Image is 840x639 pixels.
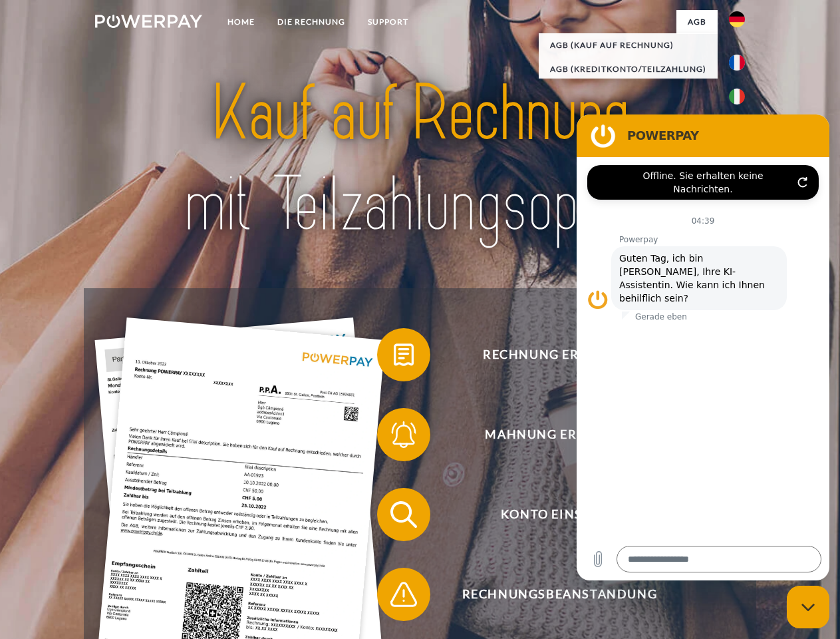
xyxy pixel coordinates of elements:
img: logo-powerpay-white.svg [95,15,202,28]
button: Konto einsehen [377,488,723,541]
img: qb_search.svg [387,498,420,531]
span: Rechnung erhalten? [396,328,722,381]
iframe: Schaltfläche zum Öffnen des Messaging-Fensters; Konversation läuft [787,586,829,628]
span: Konto einsehen [396,488,722,541]
img: qb_bell.svg [387,418,420,451]
button: Rechnung erhalten? [377,328,723,381]
img: it [729,89,745,105]
img: qb_bill.svg [387,338,420,371]
a: DIE RECHNUNG [266,10,356,34]
span: Mahnung erhalten? [396,408,722,461]
img: title-powerpay_de.svg [127,64,713,255]
a: AGB (Kauf auf Rechnung) [539,33,718,57]
a: AGB (Kreditkonto/Teilzahlung) [539,57,718,81]
img: fr [729,55,745,71]
a: Home [216,10,266,34]
img: de [729,11,745,27]
button: Rechnungsbeanstandung [377,568,723,621]
img: qb_warning.svg [387,578,420,611]
iframe: Messaging-Fenster [577,114,829,580]
button: Mahnung erhalten? [377,408,723,461]
span: Rechnungsbeanstandung [396,568,722,621]
a: agb [676,10,718,34]
a: SUPPORT [356,10,420,34]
